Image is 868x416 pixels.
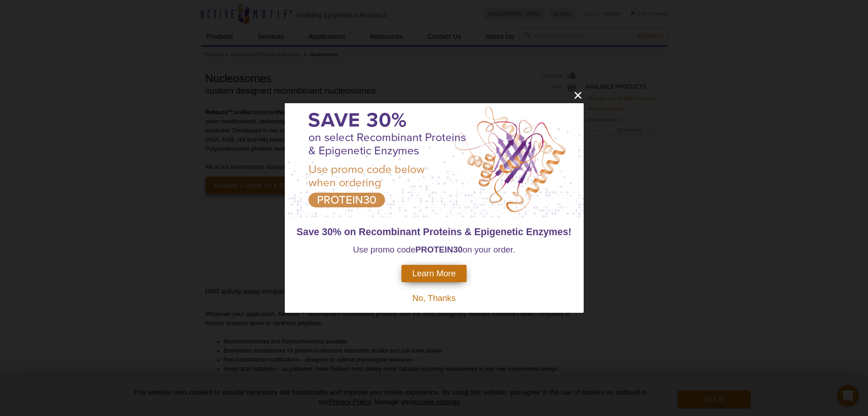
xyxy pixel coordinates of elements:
span: Use promo code on your order. [353,245,515,254]
span: Learn More [412,269,456,279]
span: Save 30% on Recombinant Proteins & Epigenetic Enzymes! [297,226,571,237]
button: close [572,90,584,101]
span: No, Thanks [412,293,456,303]
strong: PROTEIN30 [416,245,463,254]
